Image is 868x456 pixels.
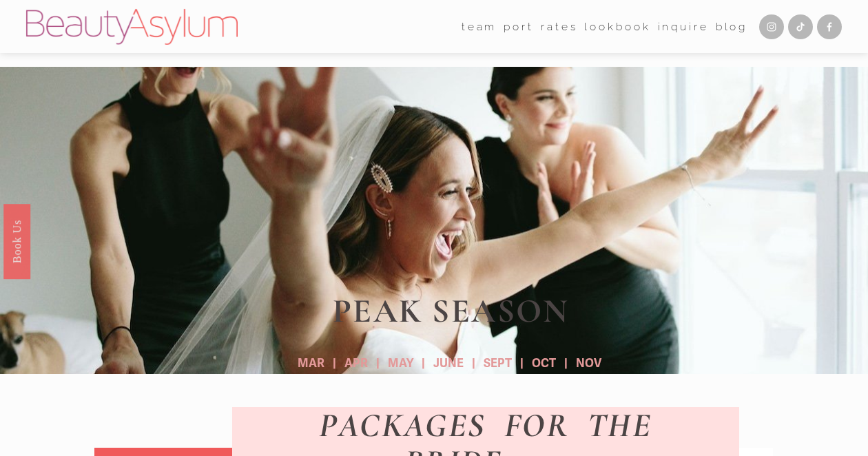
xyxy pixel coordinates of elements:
[3,204,30,279] a: Book Us
[716,16,748,37] a: Blog
[504,16,534,37] a: port
[584,16,650,37] a: Lookbook
[759,14,784,39] a: Instagram
[788,14,813,39] a: TikTok
[658,16,709,37] a: Inquire
[462,16,497,37] a: folder dropdown
[462,17,497,37] span: team
[541,16,577,37] a: Rates
[26,9,238,45] img: Beauty Asylum | Bridal Hair &amp; Makeup Charlotte &amp; Atlanta
[333,291,570,331] strong: PEAK SEASON
[817,14,842,39] a: Facebook
[298,356,601,371] strong: MAR | APR | MAY | JUNE | SEPT | OCT | NOV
